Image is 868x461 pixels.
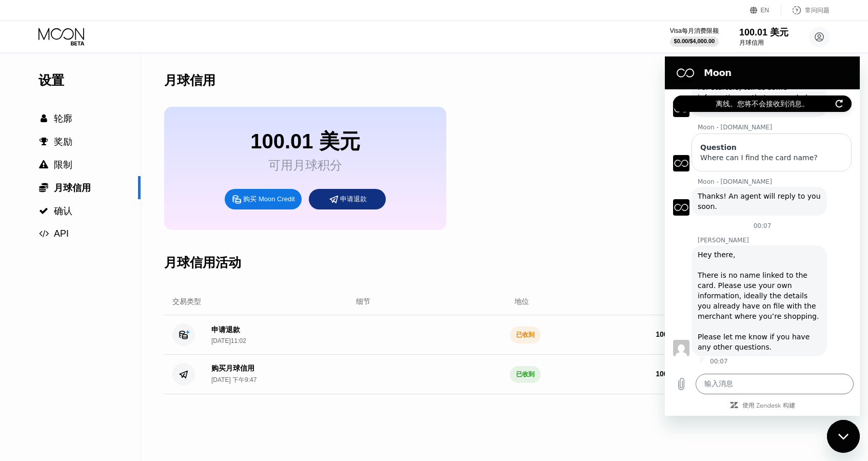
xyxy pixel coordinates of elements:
[739,27,788,37] font: 100.01 美元
[656,370,678,378] font: 100.00
[38,114,49,123] div: 
[54,137,72,147] font: 奖励
[38,160,49,169] div: 
[38,73,64,87] font: 设置
[54,183,91,193] font: 月球信用
[670,27,719,34] font: Visa每月消费限额
[38,206,49,216] div: 
[211,376,257,383] font: [DATE] 下午9:47
[689,38,715,44] font: $4,000.00
[243,195,294,203] font: 购买 Moon Credit
[54,206,72,216] font: 确认
[805,7,830,14] font: 常问问题
[39,229,49,238] font: 
[670,27,719,47] div: Visa每月消费限额$0.00/$4,000.00
[39,206,48,216] font: 
[172,297,201,305] font: 交易类型
[665,56,860,416] iframe: 消息传送窗口
[211,325,240,334] font: 申请退款
[340,195,367,203] font: 申请退款
[38,182,49,193] div: 
[515,297,529,305] font: 地位
[761,7,770,14] font: EN
[54,160,72,170] font: 限制
[54,228,69,239] font: API
[225,189,302,209] div: 购买 Moon Credit
[309,189,386,209] div: 申请退款
[516,371,535,378] font: 已收到
[781,5,830,15] div: 常问问题
[688,38,689,44] font: /
[40,137,48,146] font: 
[356,297,370,305] font: 细节
[164,73,215,87] font: 月球信用
[211,337,246,344] font: [DATE]11:02
[739,26,788,47] div: 100.01 美元月球信用
[750,5,781,15] div: EN
[41,114,47,123] font: 
[516,331,535,338] font: 已收到
[39,160,48,169] font: 
[250,130,360,152] font: 100.01 美元
[39,183,48,192] font: 
[739,39,764,46] font: 月球信用
[656,330,678,338] font: 100.00
[674,38,688,44] font: $0.00
[38,137,49,146] div: 
[164,255,241,270] font: 月球信用活动
[38,229,49,238] div: 
[827,420,860,453] iframe: 用于启动消息传送窗口的按钮，正在对话
[268,158,342,172] font: 可用月球积分
[211,364,254,372] font: 购买月球信用
[54,113,72,124] font: 轮廓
